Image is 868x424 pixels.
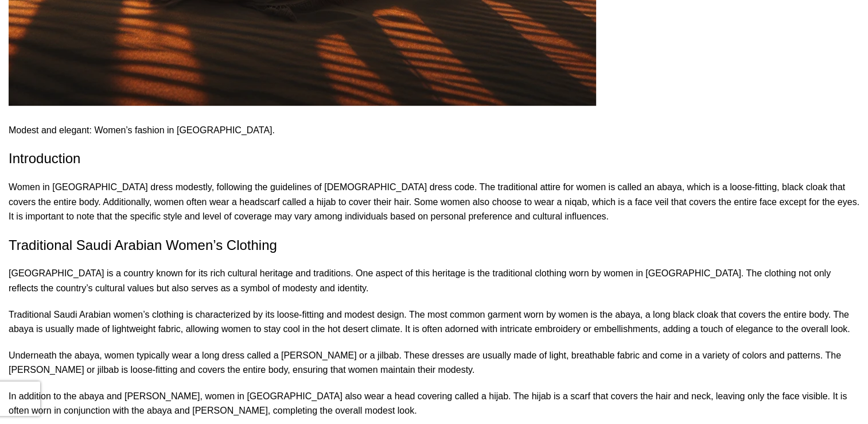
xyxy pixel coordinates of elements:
p: In addition to the abaya and [PERSON_NAME], women in [GEOGRAPHIC_DATA] also wear a head covering ... [9,389,859,418]
p: Modest and elegant: Women’s fashion in [GEOGRAPHIC_DATA]. [9,123,859,138]
h2: Introduction [9,149,859,168]
p: Underneath the abaya, women typically wear a long dress called a [PERSON_NAME] or a jilbab. These... [9,348,859,377]
h2: Traditional Saudi Arabian Women’s Clothing [9,236,859,255]
p: Traditional Saudi Arabian women’s clothing is characterized by its loose-fitting and modest desig... [9,307,859,337]
p: [GEOGRAPHIC_DATA] is a country known for its rich cultural heritage and traditions. One aspect of... [9,266,859,295]
p: Women in [GEOGRAPHIC_DATA] dress modestly, following the guidelines of [DEMOGRAPHIC_DATA] dress c... [9,180,859,224]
